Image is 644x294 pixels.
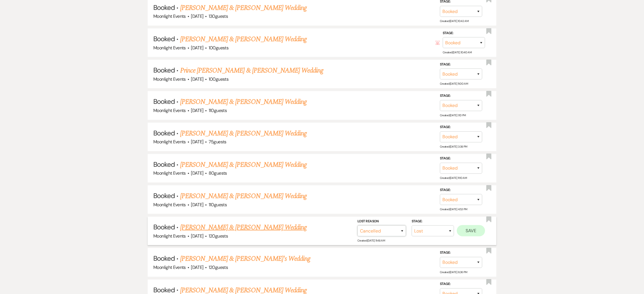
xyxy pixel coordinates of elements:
[153,107,186,113] span: Moonlight Events
[153,3,175,12] span: Booked
[440,270,467,274] span: Created: [DATE] 6:36 PM
[443,51,471,54] span: Created: [DATE] 10:40 AM
[440,19,468,23] span: Created: [DATE] 10:42 AM
[153,202,186,208] span: Moonlight Events
[180,160,307,170] a: [PERSON_NAME] & [PERSON_NAME] Wedding
[440,145,467,148] span: Created: [DATE] 3:38 PM
[440,124,482,130] label: Stage:
[153,170,186,176] span: Moonlight Events
[153,97,175,106] span: Booked
[209,45,228,51] span: 100 guests
[180,97,307,107] a: [PERSON_NAME] & [PERSON_NAME] Wedding
[180,34,307,44] a: [PERSON_NAME] & [PERSON_NAME] Wedding
[191,76,203,82] span: [DATE]
[440,155,482,162] label: Stage:
[357,239,385,242] span: Created: [DATE] 11:48 AM
[153,76,186,82] span: Moonlight Events
[440,176,467,180] span: Created: [DATE] 11:10 AM
[357,218,406,225] label: Lost Reason
[440,93,482,99] label: Stage:
[191,202,203,208] span: [DATE]
[191,233,203,239] span: [DATE]
[153,66,175,74] span: Booked
[440,207,467,211] span: Created: [DATE] 4:53 PM
[209,170,227,176] span: 80 guests
[440,113,466,117] span: Created: [DATE] 1:10 PM
[440,187,482,193] label: Stage:
[209,202,227,208] span: 110 guests
[209,233,228,239] span: 120 guests
[180,3,307,13] a: [PERSON_NAME] & [PERSON_NAME] Wedding
[153,254,175,263] span: Booked
[180,65,324,76] a: Prince [PERSON_NAME] & [PERSON_NAME] Wedding
[153,223,175,231] span: Booked
[180,222,307,232] a: [PERSON_NAME] & [PERSON_NAME] Wedding
[191,45,203,51] span: [DATE]
[153,129,175,137] span: Booked
[191,13,203,19] span: [DATE]
[180,191,307,201] a: [PERSON_NAME] & [PERSON_NAME] Wedding
[153,191,175,200] span: Booked
[209,264,228,270] span: 120 guests
[153,13,186,19] span: Moonlight Events
[209,107,227,113] span: 110 guests
[191,170,203,176] span: [DATE]
[209,76,228,82] span: 100 guests
[191,107,203,113] span: [DATE]
[440,82,468,85] span: Created: [DATE] 11:00 AM
[153,34,175,43] span: Booked
[457,225,485,236] button: Save
[440,250,482,256] label: Stage:
[153,160,175,169] span: Booked
[191,264,203,270] span: [DATE]
[440,281,482,287] label: Stage:
[209,139,226,145] span: 75 guests
[153,45,186,51] span: Moonlight Events
[180,128,307,139] a: [PERSON_NAME] & [PERSON_NAME] Wedding
[209,13,228,19] span: 130 guests
[412,218,454,225] label: Stage:
[440,62,482,68] label: Stage:
[153,139,186,145] span: Moonlight Events
[191,139,203,145] span: [DATE]
[443,30,485,36] label: Stage:
[153,264,186,270] span: Moonlight Events
[180,254,311,264] a: [PERSON_NAME] & [PERSON_NAME]'s Wedding
[153,233,186,239] span: Moonlight Events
